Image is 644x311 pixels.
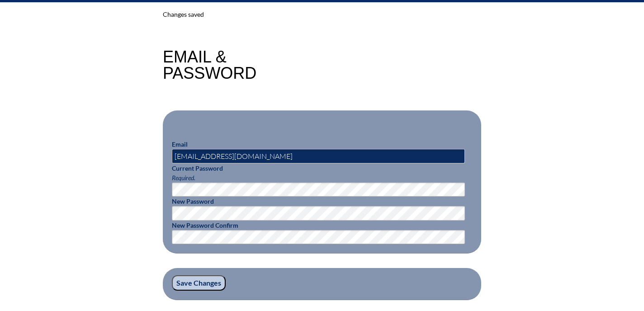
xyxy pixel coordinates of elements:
[163,49,256,81] h1: Email & Password
[172,140,188,148] label: Email
[172,221,238,229] label: New Password Confirm
[172,174,195,182] span: Required.
[163,10,481,20] p: Changes saved
[172,275,226,291] input: Save Changes
[172,197,214,205] label: New Password
[172,164,223,172] label: Current Password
